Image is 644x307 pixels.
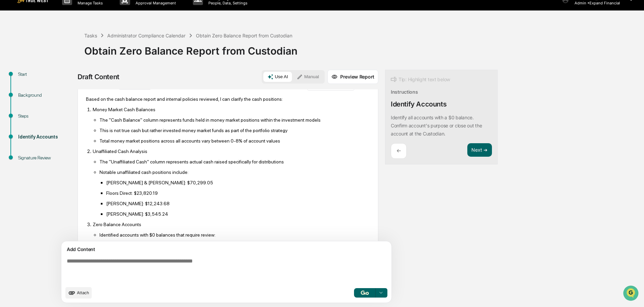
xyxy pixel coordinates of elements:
p: Notable unaffiliated cash positions include: [99,170,370,175]
div: Instructions [391,89,418,95]
div: Signature Review [18,154,74,161]
img: Go [361,290,369,295]
div: 🖐️ [7,86,12,91]
p: This is not true cash but rather invested money market funds as part of the portfolio strategy [99,128,370,133]
div: We're available if you need us! [23,58,85,64]
span: Attestations [56,85,84,92]
img: 1746055101610-c473b297-6a78-478c-a979-82029cc54cd1 [7,52,19,64]
div: Steps [18,113,74,120]
p: Total money market positions across all accounts vary between 0-8% of account values [99,138,370,144]
p: Manage Tasks [72,1,106,5]
p: [PERSON_NAME]: $12,243.68 [106,201,370,206]
button: Start new chat [115,54,123,62]
iframe: Open customer support [622,285,641,303]
p: People, Data, Settings [203,1,251,5]
div: Obtain Zero Balance Report from Custodian [84,39,641,57]
span: Preclearance [13,85,43,92]
input: Clear [18,31,111,38]
a: 🔎Data Lookup [4,95,45,107]
div: Identify Accounts [391,100,446,108]
p: How can we help? [7,14,123,25]
button: Use AI [263,72,292,82]
div: Tip: Highlight text below [391,75,450,84]
p: Identify all accounts with a $0 balance. Confirm account's purpose or close out the account at th... [391,115,482,136]
div: Start new chat [23,52,111,58]
p: Admin • Expand Financial [569,1,620,5]
a: Powered byPylon [48,114,82,119]
a: 🗄️Attestations [46,82,86,94]
p: [PERSON_NAME] & [PERSON_NAME]: $70,299.05 [106,180,370,185]
p: The "Unaffiliated Cash" column represents actual cash raised specifically for distributions [99,159,370,164]
a: 🖐️Preclearance [4,82,46,94]
button: Next ➔ [467,143,492,157]
button: Go [354,288,376,298]
div: Administrator Compliance Calendar [107,33,185,38]
p: Based on the cash balance report and internal policies reviewed, I can clarify the cash positions: [86,96,370,102]
p: Approval Management [130,1,179,5]
div: Tasks [84,33,97,38]
p: Floors Direct: $23,820.19 [106,190,370,196]
div: 🗄️ [49,86,54,91]
p: Identified accounts with $0 balances that require review: [99,232,370,238]
button: Manual [293,72,323,82]
p: Unaffiliated Cash Analysis [93,149,370,154]
button: Preview Report [327,70,378,84]
p: Zero Balance Accounts [93,222,370,227]
div: Draft Content [78,73,119,81]
div: Start [18,71,74,78]
p: Money Market Cash Balances [93,107,370,112]
p: ← [397,148,401,154]
span: Attach [77,290,89,295]
span: Pylon [67,114,82,119]
div: 🔎 [7,98,12,104]
div: Obtain Zero Balance Report from Custodian [196,33,292,38]
div: Identify Accounts [18,133,74,141]
p: [PERSON_NAME]: $3,545.24 [106,211,370,217]
div: Add Content [65,245,387,253]
button: upload document [65,287,92,299]
p: The "Cash Balance" column represents funds held in money market positions within the investment m... [99,117,370,123]
div: Background [18,92,74,99]
span: Data Lookup [13,98,42,104]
